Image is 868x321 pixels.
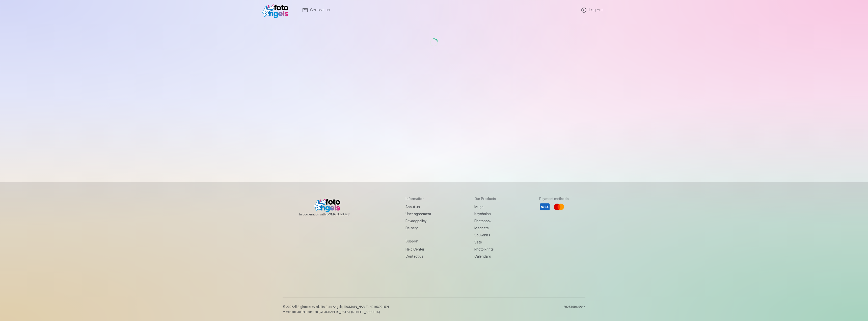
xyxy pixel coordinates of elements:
h5: Our products [474,196,496,201]
a: Delivery [405,225,431,232]
h5: Payment methods [539,196,569,201]
h5: Information [405,196,431,201]
p: © 2025 All Rights reserved. , [283,305,389,309]
p: 20251006.0944 [563,305,585,314]
a: [DOMAIN_NAME] [326,212,362,216]
h5: Support [405,239,431,244]
a: User agreement [405,210,431,217]
a: Privacy policy [405,217,431,225]
a: Calendars [474,253,496,260]
a: Sets [474,239,496,246]
a: Contact us [405,253,431,260]
span: SIA Foto Angels, [DOMAIN_NAME]. 40103901591 [320,305,389,309]
a: Photo prints [474,246,496,253]
a: Mugs [474,203,496,210]
p: Merchant Outlet Location [GEOGRAPHIC_DATA], [STREET_ADDRESS] [283,310,389,314]
span: In cooperation with [299,212,362,216]
a: Keychains [474,210,496,217]
a: Photobook [474,217,496,225]
a: Magnets [474,225,496,232]
a: About us [405,203,431,210]
li: Mastercard [553,201,564,212]
a: Souvenirs [474,232,496,239]
a: Help Center [405,246,431,253]
li: Visa [539,201,550,212]
img: /fa1 [262,2,291,18]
